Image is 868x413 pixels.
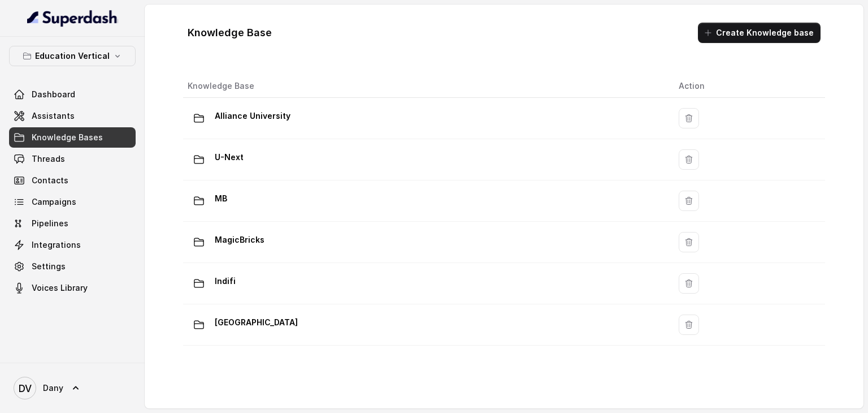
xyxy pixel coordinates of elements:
[32,110,75,122] span: Assistants
[9,256,136,277] a: Settings
[32,261,66,272] span: Settings
[19,382,32,394] text: DV
[9,149,136,169] a: Threads
[27,9,118,27] img: light.svg
[183,75,670,98] th: Knowledge Base
[32,239,81,251] span: Integrations
[9,192,136,212] a: Campaigns
[670,75,825,98] th: Action
[43,382,63,394] span: Dany
[9,372,136,404] a: Dany
[215,272,236,290] p: Indifi
[32,196,76,208] span: Campaigns
[9,278,136,298] a: Voices Library
[32,175,68,186] span: Contacts
[32,153,65,165] span: Threads
[215,148,244,166] p: U-Next
[32,89,75,100] span: Dashboard
[9,213,136,234] a: Pipelines
[215,231,264,249] p: MagicBricks
[215,190,227,208] p: MB
[32,218,68,229] span: Pipelines
[9,170,136,191] a: Contacts
[35,49,110,63] p: Education Vertical
[32,132,103,143] span: Knowledge Bases
[215,313,298,332] p: [GEOGRAPHIC_DATA]
[9,106,136,126] a: Assistants
[9,235,136,255] a: Integrations
[698,23,821,43] button: Create Knowledge base
[9,46,136,66] button: Education Vertical
[9,127,136,148] a: Knowledge Bases
[188,24,272,42] h1: Knowledge Base
[32,282,88,294] span: Voices Library
[215,107,290,125] p: Alliance University
[9,84,136,105] a: Dashboard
